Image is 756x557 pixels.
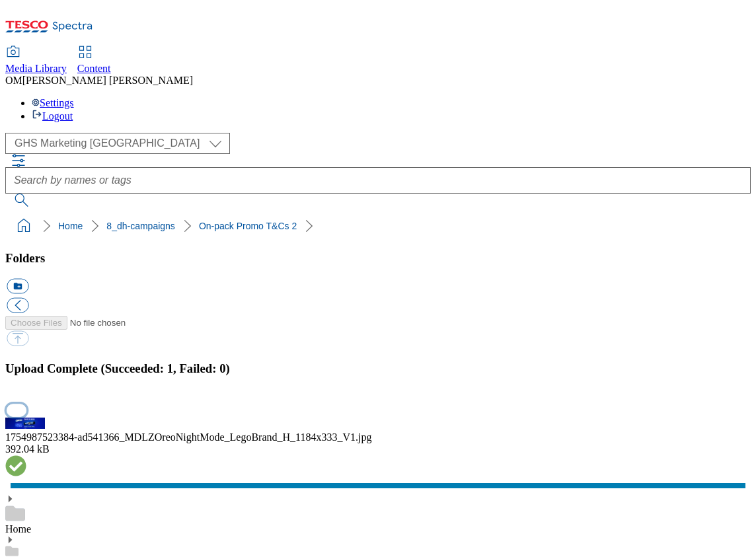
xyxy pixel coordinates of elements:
[5,75,22,86] span: OM
[32,110,73,122] a: Logout
[5,431,751,443] div: 1754987523384-ad541366_MDLZOreoNightMode_LegoBrand_H_1184x333_V1.jpg
[58,221,83,231] a: Home
[13,215,34,237] a: home
[5,443,751,455] div: 392.04 kB
[5,63,67,74] span: Media Library
[199,221,297,231] a: On-pack Promo T&Cs 2
[5,47,67,75] a: Media Library
[5,361,751,376] h3: Upload Complete (Succeeded: 1, Failed: 0)
[106,221,175,231] a: 8_dh-campaigns
[5,523,31,535] a: Home
[22,75,193,86] span: [PERSON_NAME] [PERSON_NAME]
[77,47,111,75] a: Content
[5,167,751,194] input: Search by names or tags
[5,418,45,429] img: preview
[32,97,74,108] a: Settings
[77,63,111,74] span: Content
[5,213,751,239] nav: breadcrumb
[5,251,751,266] h3: Folders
